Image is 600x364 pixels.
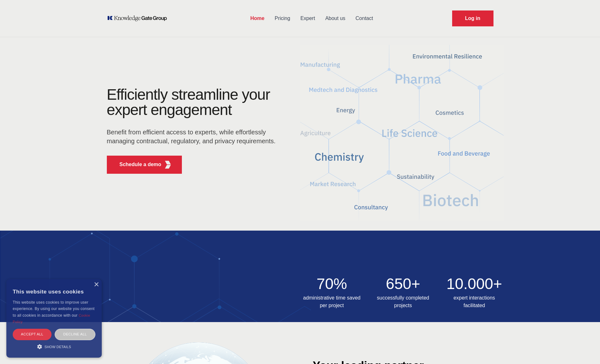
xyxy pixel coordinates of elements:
[13,313,90,324] a: Cookie Policy
[13,300,94,318] span: This website uses cookies to improve user experience. By using our website you consent to all coo...
[107,86,270,118] h1: Efficiently streamline your expert engagement
[107,156,182,174] button: Schedule a demoKGG Fifth Element RED
[13,329,52,340] div: Accept all
[55,329,95,340] div: Decline all
[300,294,364,309] h3: administrative time saved per project
[270,10,295,27] a: Pricing
[107,15,171,22] a: KOL Knowledge Platform: Talk to Key External Experts (KEE)
[452,10,493,26] a: Request Demo
[443,294,506,309] h3: expert interactions facilitated
[245,10,269,27] a: Home
[164,161,172,169] img: KGG Fifth Element RED
[300,41,504,224] img: KGG Fifth Element RED
[320,10,350,27] a: About us
[371,276,435,292] h2: 650+
[13,284,95,299] div: This website uses cookies
[120,161,162,168] p: Schedule a demo
[295,10,320,27] a: Expert
[94,282,99,287] div: Close
[107,128,280,145] p: Benefit from efficient access to experts, while effortlessly managing contractual, regulatory, an...
[443,276,506,292] h2: 10.000+
[371,294,435,309] h3: successfully completed projects
[300,276,364,292] h2: 70%
[13,343,95,350] div: Show details
[350,10,378,27] a: Contact
[45,345,71,349] span: Show details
